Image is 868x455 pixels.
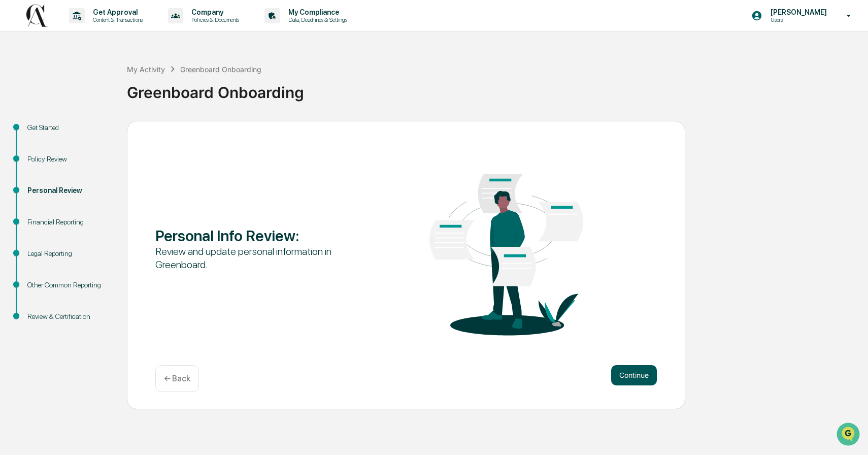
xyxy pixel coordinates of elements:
[127,65,165,74] div: My Activity
[280,8,352,16] p: My Compliance
[27,311,111,322] div: Review & Certification
[35,78,166,88] div: Start new chat
[611,365,657,385] button: Continue
[35,88,128,96] div: We're available if you need us!
[155,226,356,245] div: Personal Info Review :
[101,172,123,180] span: Pylon
[173,81,185,93] button: Start new chat
[6,143,68,161] a: 🔎Data Lookup
[27,280,111,290] div: Other Common Reporting
[10,21,185,38] p: How can we help?
[762,8,832,16] p: [PERSON_NAME]
[10,78,28,96] img: 1746055101610-c473b297-6a78-478c-a979-82029cc54cd1
[155,245,356,271] div: Review and update personal information in Greenboard.
[183,8,244,16] p: Company
[70,124,130,142] a: 🗄️Attestations
[20,128,65,138] span: Preclearance
[84,128,126,138] span: Attestations
[836,421,863,449] iframe: Open customer support
[280,16,352,23] p: Data, Deadlines & Settings
[85,16,148,23] p: Content & Transactions
[762,16,832,23] p: Users
[85,8,148,16] p: Get Approval
[10,129,18,137] div: 🖐️
[183,16,244,23] p: Policies & Documents
[127,75,863,102] div: Greenboard Onboarding
[406,143,607,352] img: Personal Info Review
[27,122,111,133] div: Get Started
[27,154,111,165] div: Policy Review
[164,374,190,383] p: ← Back
[10,148,18,156] div: 🔎
[20,147,64,157] span: Data Lookup
[27,248,111,259] div: Legal Reporting
[74,129,82,137] div: 🗄️
[24,4,49,27] img: logo
[27,217,111,227] div: Financial Reporting
[6,124,70,142] a: 🖐️Preclearance
[27,185,111,196] div: Personal Review
[180,65,261,74] div: Greenboard Onboarding
[72,172,123,180] a: Powered byPylon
